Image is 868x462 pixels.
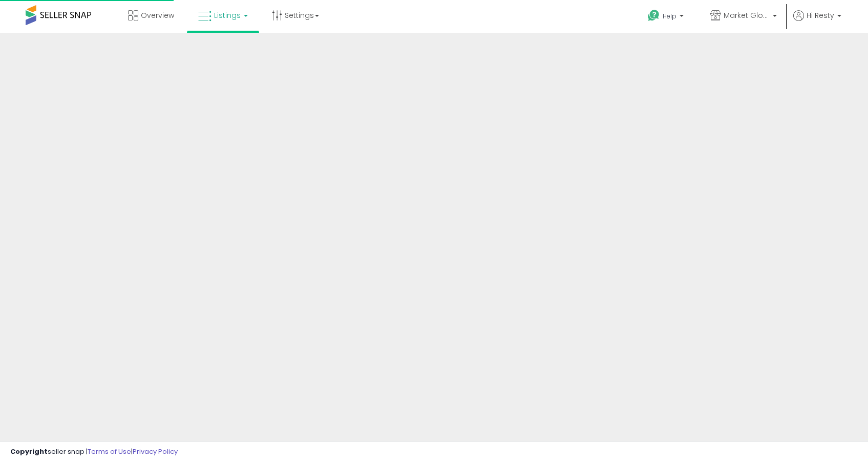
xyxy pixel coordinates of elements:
[10,447,48,456] strong: Copyright
[793,10,841,33] a: Hi Resty
[663,12,676,20] span: Help
[640,2,694,33] a: Help
[214,10,241,20] span: Listings
[141,10,174,20] span: Overview
[10,447,178,457] div: seller snap | |
[724,10,770,20] span: Market Global
[88,447,131,456] a: Terms of Use
[807,10,834,20] span: Hi Resty
[133,447,178,456] a: Privacy Policy
[647,9,660,22] i: Get Help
